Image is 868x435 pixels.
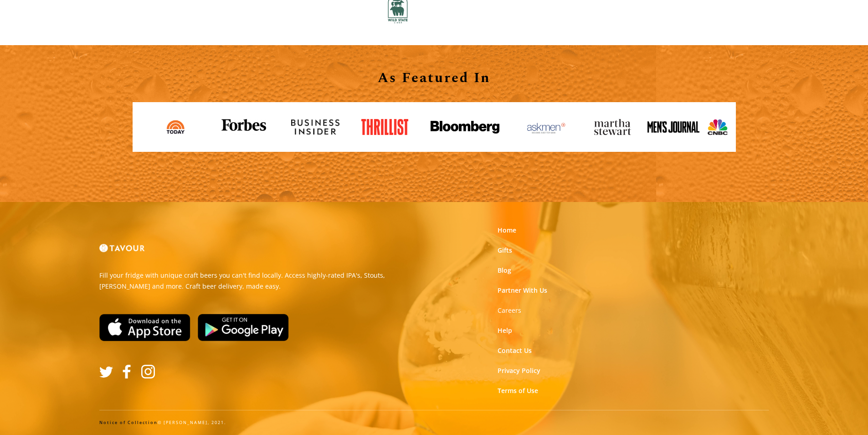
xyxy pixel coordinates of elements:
a: Help [498,326,512,335]
strong: Careers [498,306,521,315]
a: Privacy Policy [498,366,540,375]
a: Home [498,226,516,235]
a: Terms of Use [498,386,538,395]
a: Blog [498,266,511,275]
div: © [PERSON_NAME], 2021. [99,419,769,426]
a: Partner With Us [498,286,547,295]
a: Contact Us [498,346,532,355]
strong: As Featured In [378,67,491,88]
p: Fill your fridge with unique craft beers you can't find locally. Access highly-rated IPA's, Stout... [99,270,427,292]
a: Notice of Collection [99,419,158,425]
a: Careers [498,306,521,315]
a: Gifts [498,246,512,255]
